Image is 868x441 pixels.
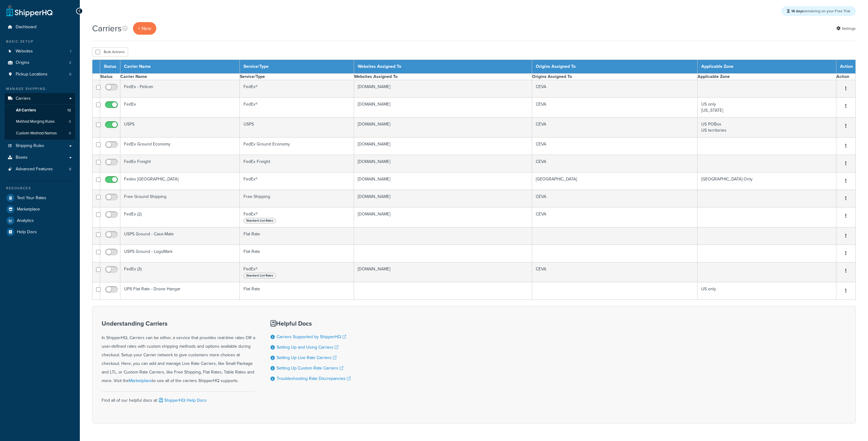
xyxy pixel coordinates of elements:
td: [GEOGRAPHIC_DATA] [532,172,698,190]
a: Websites 1 [5,46,75,57]
span: 0 [69,119,71,124]
a: Advanced Features 8 [5,164,75,175]
span: Marketplace [17,207,40,212]
div: Basic Setup [5,39,75,44]
span: Custom Method Names [16,131,57,136]
td: UPS Flat Rate - Drone Hangar [120,282,240,300]
td: [DOMAIN_NAME] [354,98,532,118]
a: Boxes [5,152,75,163]
li: Method Merging Rules [5,116,75,127]
td: Free Ground Shipping [120,190,240,207]
td: Flat Rate [240,245,354,262]
td: USPS [240,118,354,137]
td: USPS Ground - Case-Mate [120,227,240,245]
h3: Understanding Carriers [102,320,255,327]
td: [DOMAIN_NAME] [354,262,532,282]
td: US POBox US territories [698,118,836,137]
span: Boxes [16,155,28,160]
th: Service/Type [240,60,354,74]
th: Status [100,74,120,80]
a: Analytics [5,215,75,226]
div: Manage Shipping [5,86,75,91]
td: FedEx Ground Economy [120,137,240,155]
span: Standard List Rates [243,218,276,223]
td: USPS Ground - LogoMark [120,245,240,262]
a: Marketplace [5,204,75,215]
li: Pickup Locations [5,69,75,80]
span: Test Your Rates [17,195,46,201]
span: 2 [69,60,71,65]
h1: Carriers [92,22,122,34]
td: [GEOGRAPHIC_DATA] Only [698,172,836,190]
td: US only [698,282,836,300]
td: Flat Rate [240,227,354,245]
span: 0 [69,131,71,136]
th: Action [836,60,856,74]
span: Standard List Rates [243,273,276,278]
a: Marketplace [129,377,152,384]
td: [DOMAIN_NAME] [354,207,532,227]
a: Settings [836,24,856,33]
div: In ShipperHQ, Carriers can be either, a service that provides real-time rates OR a user-defined r... [102,320,255,385]
td: FedEx® [240,80,354,98]
a: Pickup Locations 0 [5,69,75,80]
td: FedEx® [240,172,354,190]
th: Websites Assigned To [354,60,532,74]
span: Pickup Locations [16,72,48,77]
a: Method Merging Rules 0 [5,116,75,127]
td: FedEx® [240,207,354,227]
a: Help Docs [5,226,75,238]
span: Method Merging Rules [16,119,55,124]
span: Carriers [16,96,31,101]
th: Websites Assigned To [354,74,532,80]
li: Test Your Rates [5,192,75,203]
th: Action [836,74,856,80]
span: 8 [69,167,71,172]
td: CEVA [532,98,698,118]
a: Carriers Supported by ShipperHQ [277,334,346,340]
td: [DOMAIN_NAME] [354,118,532,137]
td: FedEx® [240,98,354,118]
span: 1 [70,49,71,54]
a: ShipperHQ Home [6,5,53,17]
td: CEVA [532,80,698,98]
td: US only [US_STATE] [698,98,836,118]
a: Dashboard [5,21,75,33]
span: Help Docs [17,230,37,235]
a: + New [133,22,156,35]
li: All Carriers [5,105,75,116]
td: Flat Rate [240,282,354,300]
div: Find all of our helpful docs at: [102,391,255,405]
td: FedEx Ground Economy [240,137,354,155]
span: Analytics [17,218,34,223]
td: [DOMAIN_NAME] [354,80,532,98]
span: Origins [16,60,29,65]
button: Bulk Actions [92,47,128,56]
td: CEVA [532,155,698,172]
span: 0 [69,72,71,77]
th: Origins Assigned To [532,60,698,74]
a: Setting Up and Using Carriers [277,344,338,350]
td: [DOMAIN_NAME] [354,172,532,190]
td: FedEx® [240,262,354,282]
td: CEVA [532,190,698,207]
th: Applicable Zone [698,60,836,74]
a: Shipping Rules [5,140,75,152]
span: All Carriers [16,108,36,113]
span: Advanced Features [16,167,53,172]
span: 12 [67,108,71,113]
td: CEVA [532,118,698,137]
li: Carriers [5,93,75,140]
li: Custom Method Names [5,128,75,139]
li: Origins [5,57,75,68]
td: CEVA [532,262,698,282]
td: CEVA [532,137,698,155]
td: CEVA [532,207,698,227]
td: Fedex [GEOGRAPHIC_DATA] [120,172,240,190]
strong: 16 days [791,8,804,14]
